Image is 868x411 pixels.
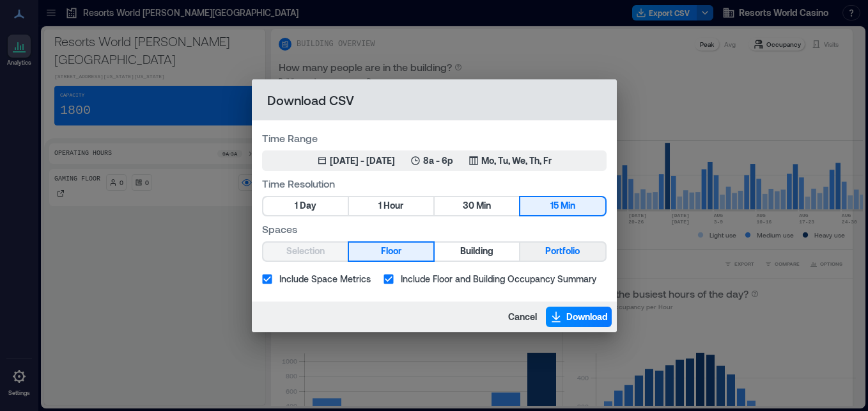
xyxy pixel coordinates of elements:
[263,197,348,215] button: 1 Day
[300,198,316,214] span: Day
[435,197,519,215] button: 30 Min
[279,272,371,286] span: Include Space Metrics
[423,154,453,167] p: 8a - 6p
[330,154,395,167] div: [DATE] - [DATE]
[481,154,552,167] p: Mo, Tu, We, Th, Fr
[262,131,607,145] label: Time Range
[550,198,559,214] span: 15
[566,310,608,323] span: Download
[384,198,403,214] span: Hour
[381,243,401,259] span: Floor
[561,198,575,214] span: Min
[349,197,433,215] button: 1 Hour
[262,150,607,171] button: [DATE] - [DATE]8a - 6pMo, Tu, We, Th, Fr
[435,243,519,261] button: Building
[508,310,537,323] span: Cancel
[463,198,474,214] span: 30
[545,243,580,259] span: Portfolio
[262,176,607,191] label: Time Resolution
[401,272,596,286] span: Include Floor and Building Occupancy Summary
[476,198,491,214] span: Min
[349,243,433,261] button: Floor
[520,243,605,261] button: Portfolio
[262,222,607,236] label: Spaces
[520,197,605,215] button: 15 Min
[504,307,541,327] button: Cancel
[378,198,382,214] span: 1
[546,307,612,327] button: Download
[295,198,298,214] span: 1
[252,79,617,120] h2: Download CSV
[460,243,493,259] span: Building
